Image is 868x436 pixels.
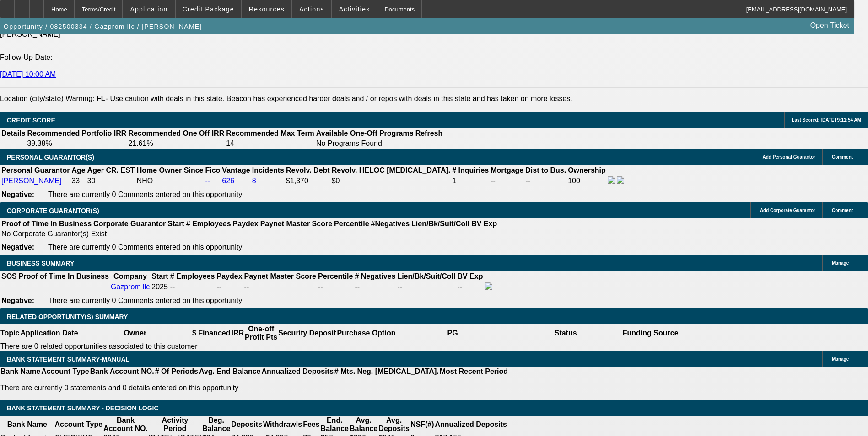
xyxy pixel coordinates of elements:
[299,5,324,13] span: Actions
[509,324,622,342] th: Status
[205,177,210,185] a: --
[48,297,242,304] span: There are currently 0 Comments entered on this opportunity
[334,367,439,376] th: # Mts. Neg. [MEDICAL_DATA].
[87,176,135,186] td: 30
[7,313,128,320] span: RELATED OPPORTUNITY(S) SUMMARY
[411,220,469,228] b: Lien/Bk/Suit/Coll
[1,243,34,251] b: Negative:
[27,129,127,138] th: Recommended Portfolio IRR
[762,154,815,160] span: Add Personal Guarantor
[334,220,369,228] b: Percentile
[1,229,501,239] td: No Corporate Guarantor(s) Exist
[249,5,285,13] span: Resources
[439,367,508,376] th: Most Recent Period
[302,416,320,433] th: Fees
[525,176,566,186] td: --
[832,261,849,266] span: Manage
[1,272,17,281] th: SOS
[4,23,202,30] span: Opportunity / 082500334 / Gazprom llc / [PERSON_NAME]
[7,154,94,161] span: PERSONAL GUARANTOR(S)
[832,356,849,362] span: Manage
[18,272,109,281] th: Proof of Time In Business
[525,166,566,174] b: Dist to Bus.
[760,208,815,213] span: Add Corporate Guarantor
[7,356,129,363] span: BANK STATEMENT SUMMARY-MANUAL
[97,95,106,102] b: FL
[415,129,443,138] th: Refresh
[7,117,55,124] span: CREDIT SCORE
[151,282,168,292] td: 2025
[128,129,225,138] th: Recommended One Off IRR
[318,283,353,291] div: --
[832,208,853,213] span: Comment
[192,324,231,342] th: $ Financed
[316,139,414,148] td: No Programs Found
[137,166,204,174] b: Home Owner Since
[93,220,166,228] b: Corporate Guarantor
[807,18,853,33] a: Open Ticket
[170,272,215,280] b: # Employees
[452,166,489,174] b: # Inquiries
[136,176,204,186] td: NHO
[222,166,250,174] b: Vantage
[103,416,148,433] th: Bank Account NO.
[617,176,624,184] img: linkedin-icon.png
[167,220,184,228] b: Start
[1,191,34,198] b: Negative:
[622,324,679,342] th: Funding Source
[1,177,62,185] a: [PERSON_NAME]
[397,282,456,292] td: --
[7,260,74,267] span: BUSINESS SUMMARY
[567,176,606,186] td: 100
[244,283,316,291] div: --
[1,297,34,304] b: Negative:
[7,404,159,412] span: Bank Statement Summary - Decision Logic
[226,129,315,138] th: Recommended Max Term
[263,416,302,433] th: Withdrawls
[71,176,86,186] td: 33
[0,384,508,392] p: There are currently 0 statements and 0 details entered on this opportunity
[397,272,455,280] b: Lien/Bk/Suit/Coll
[244,272,316,280] b: Paynet Master Score
[316,129,414,138] th: Available One-Off Programs
[79,324,192,342] th: Owner
[48,191,242,198] span: There are currently 0 Comments entered on this opportunity
[452,176,489,186] td: 1
[217,272,243,280] b: Paydex
[349,416,378,433] th: Avg. Balance
[27,139,127,148] td: 39.38%
[199,367,261,376] th: Avg. End Balance
[71,166,85,174] b: Age
[216,282,243,292] td: --
[244,324,278,342] th: One-off Profit Pts
[252,177,256,185] a: 8
[186,220,231,228] b: # Employees
[222,177,234,185] a: 626
[54,416,103,433] th: Account Type
[332,166,451,174] b: Revolv. HELOC [MEDICAL_DATA].
[111,283,150,291] a: Gazprom llc
[231,416,263,433] th: Deposits
[286,176,330,186] td: $1,370
[485,282,492,290] img: facebook-icon.png
[1,166,70,174] b: Personal Guarantor
[339,5,370,13] span: Activities
[130,5,167,13] span: Application
[320,416,349,433] th: End. Balance
[286,166,330,174] b: Revolv. Debt
[113,272,147,280] b: Company
[355,283,395,291] div: --
[332,0,377,18] button: Activities
[471,220,497,228] b: BV Exp
[183,5,234,13] span: Credit Package
[97,95,572,102] label: - Use caution with deals in this state. Beacon has experienced harder deals and / or repos with d...
[148,416,202,433] th: Activity Period
[151,272,168,280] b: Start
[202,416,231,433] th: Beg. Balance
[491,166,523,174] b: Mortgage
[292,0,331,18] button: Actions
[90,367,155,376] th: Bank Account NO.
[457,282,484,292] td: --
[1,219,92,229] th: Proof of Time In Business
[123,0,174,18] button: Application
